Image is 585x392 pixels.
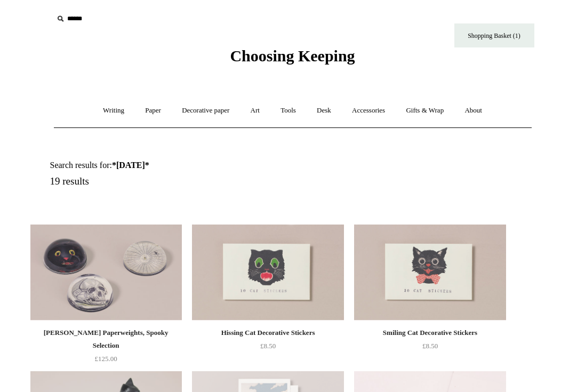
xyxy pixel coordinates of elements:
[195,326,341,339] div: Hissing Cat Decorative Stickers
[30,225,182,321] img: John Derian Paperweights, Spooky Selection
[342,97,395,125] a: Accessories
[230,55,355,63] a: Choosing Keeping
[135,97,171,125] a: Paper
[192,326,343,370] a: Hissing Cat Decorative Stickers £8.50
[260,342,276,350] span: £8.50
[192,225,343,321] a: Hissing Cat Decorative Stickers Hissing Cat Decorative Stickers
[94,355,117,363] span: £125.00
[33,326,179,352] div: [PERSON_NAME] Paperweights, Spooky Selection
[230,47,355,65] span: Choosing Keeping
[455,97,492,125] a: About
[241,97,269,125] a: Art
[93,97,134,125] a: Writing
[50,175,305,188] h5: 19 results
[30,326,182,370] a: [PERSON_NAME] Paperweights, Spooky Selection £125.00
[396,97,453,125] a: Gifts & Wrap
[172,97,239,125] a: Decorative paper
[192,225,343,321] img: Hissing Cat Decorative Stickers
[422,342,438,350] span: £8.50
[354,225,506,321] a: Smiling Cat Decorative Stickers Smiling Cat Decorative Stickers
[271,97,306,125] a: Tools
[50,160,305,170] h1: Search results for:
[354,326,506,370] a: Smiling Cat Decorative Stickers £8.50
[307,97,341,125] a: Desk
[354,225,506,321] img: Smiling Cat Decorative Stickers
[30,225,182,321] a: John Derian Paperweights, Spooky Selection John Derian Paperweights, Spooky Selection
[454,23,534,47] a: Shopping Basket (1)
[357,326,503,339] div: Smiling Cat Decorative Stickers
